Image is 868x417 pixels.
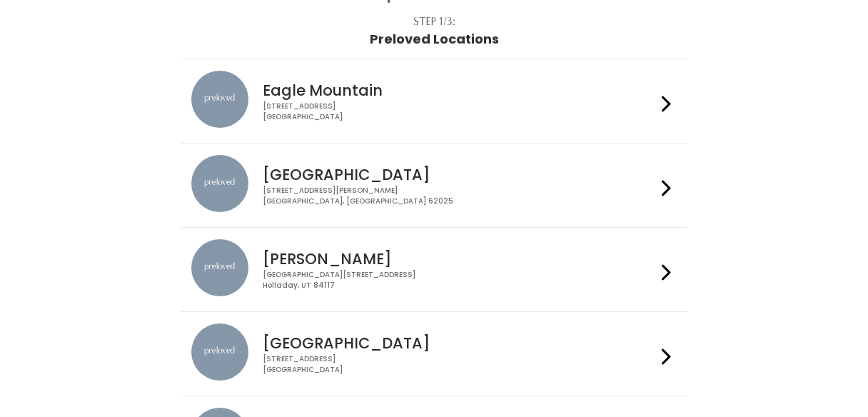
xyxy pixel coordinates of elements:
img: preloved location [191,239,248,296]
div: [STREET_ADDRESS] [GEOGRAPHIC_DATA] [263,354,655,375]
div: [GEOGRAPHIC_DATA][STREET_ADDRESS] Holladay, UT 84117 [263,270,655,291]
div: [STREET_ADDRESS] [GEOGRAPHIC_DATA] [263,101,655,122]
h1: Preloved Locations [370,32,499,46]
h4: Eagle Mountain [263,82,655,99]
h4: [GEOGRAPHIC_DATA] [263,166,655,183]
a: preloved location [GEOGRAPHIC_DATA] [STREET_ADDRESS][PERSON_NAME][GEOGRAPHIC_DATA], [GEOGRAPHIC_D... [191,155,676,216]
img: preloved location [191,155,248,212]
a: preloved location [GEOGRAPHIC_DATA] [STREET_ADDRESS][GEOGRAPHIC_DATA] [191,323,676,384]
img: preloved location [191,71,248,128]
h4: [GEOGRAPHIC_DATA] [263,335,655,351]
h4: [PERSON_NAME] [263,251,655,267]
div: Step 1/3: [413,14,455,29]
a: preloved location Eagle Mountain [STREET_ADDRESS][GEOGRAPHIC_DATA] [191,71,676,131]
a: preloved location [PERSON_NAME] [GEOGRAPHIC_DATA][STREET_ADDRESS]Holladay, UT 84117 [191,239,676,300]
div: [STREET_ADDRESS][PERSON_NAME] [GEOGRAPHIC_DATA], [GEOGRAPHIC_DATA] 62025 [263,186,655,206]
img: preloved location [191,323,248,381]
